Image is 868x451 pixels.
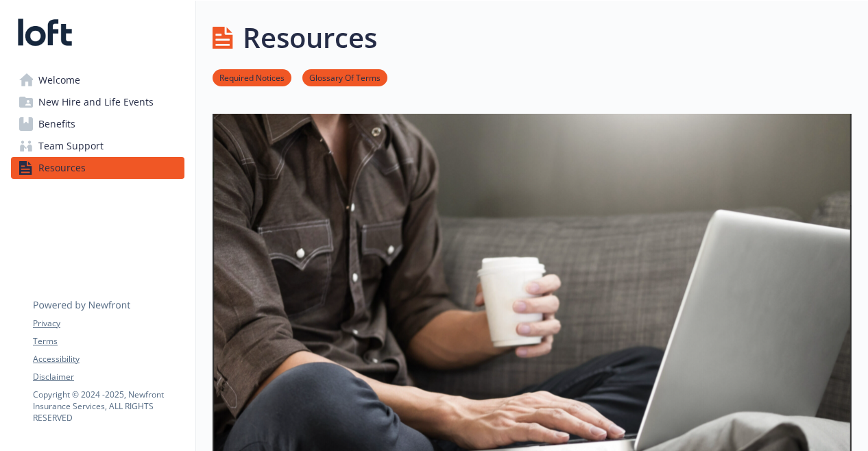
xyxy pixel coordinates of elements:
a: Resources [11,157,184,179]
a: Benefits [11,113,184,135]
span: Benefits [38,113,75,135]
a: Terms [33,335,184,348]
a: Glossary Of Terms [302,71,387,84]
span: New Hire and Life Events [38,91,154,113]
a: Privacy [33,317,184,330]
a: New Hire and Life Events [11,91,184,113]
a: Team Support [11,135,184,157]
p: Copyright © 2024 - 2025 , Newfront Insurance Services, ALL RIGHTS RESERVED [33,389,184,424]
span: Welcome [38,69,80,91]
a: Disclaimer [33,371,184,383]
a: Accessibility [33,353,184,365]
span: Resources [38,157,86,179]
span: Team Support [38,135,104,157]
a: Required Notices [213,71,291,84]
h1: Resources [243,17,377,58]
a: Welcome [11,69,184,91]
